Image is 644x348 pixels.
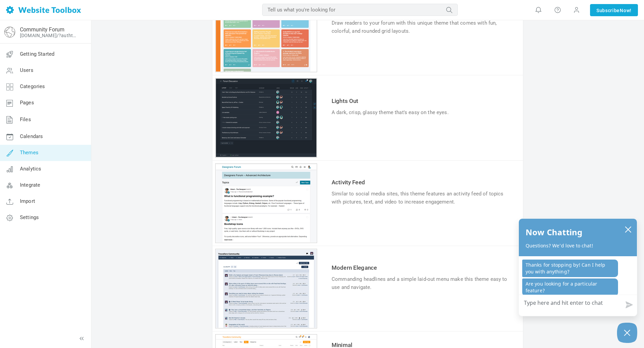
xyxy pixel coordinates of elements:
a: Community Forum [20,26,64,33]
span: Settings [20,214,39,220]
p: Thanks for stopping by! Can I help you with anything? [522,260,618,277]
button: close chatbox [623,224,634,234]
img: elegance2_thumb.jpg [216,249,316,328]
img: globe-icon.png [4,27,15,37]
div: olark chatbox [519,218,637,316]
span: Calendars [20,133,43,139]
span: Integrate [20,182,40,188]
a: Preview theme [216,323,316,329]
span: Users [20,67,33,73]
button: Send message [620,297,637,313]
div: Draw readers to your forum with this unique theme that comes with fun, colorful, and rounded grid... [332,19,511,35]
a: SubscribeNow! [590,4,638,16]
span: Import [20,198,35,204]
img: lightsout_thumb.jpg [216,79,316,157]
span: Themes [20,150,38,156]
button: Close Chatbox [617,323,637,343]
div: Similar to social media sites, this theme features an activity feed of topics with pictures, text... [332,190,511,206]
a: Modern Elegance [332,264,377,271]
span: Analytics [20,166,41,172]
div: A dark, crisp, glassy theme that's easy on the eyes. [332,108,511,116]
a: Preview theme [216,238,316,244]
p: Questions? We'd love to chat! [526,242,630,249]
p: Are you looking for a particular feature? [522,278,618,296]
input: Tell us what you're looking for [262,4,458,16]
span: Categories [20,83,45,89]
div: Commanding headlines and a simple laid-out menu make this theme easy to use and navigate. [332,275,511,291]
div: chat [519,256,637,298]
span: Pages [20,100,34,106]
span: Files [20,116,31,123]
h2: Now Chatting [526,225,582,239]
a: Preview theme [216,67,316,73]
a: Activity Feed [332,179,365,186]
a: [DOMAIN_NAME]/?authtoken=f82f702d2a083d61774733bfa7f1c942&rememberMe=1 [20,33,79,38]
span: Now! [620,7,632,14]
a: Preview theme [216,152,316,158]
a: Lights Out [332,98,359,104]
img: activity_feed_thumb.jpg [216,164,316,242]
span: Getting Started [20,51,54,57]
